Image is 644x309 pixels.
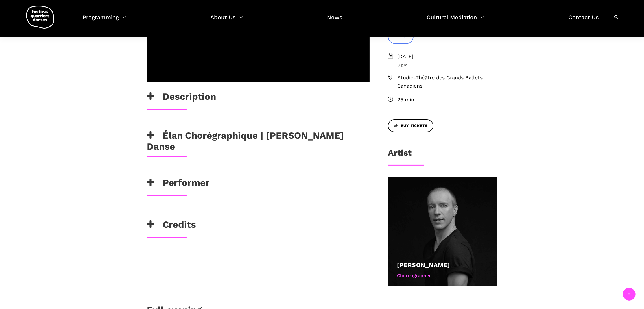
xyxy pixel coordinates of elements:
h3: Élan Chorégraphique | [PERSON_NAME] Danse [147,130,370,152]
span: Studio-Théâtre des Grands Ballets Canadiens [397,74,497,90]
img: logo-fqd-med [26,6,54,29]
span: [DATE] [397,53,497,61]
span: 25 min [397,96,497,104]
a: Programming [82,12,126,29]
h3: Description [147,91,216,105]
h3: Artist [388,148,412,162]
div: Choreographer [397,272,488,279]
a: About Us [210,12,243,29]
h3: Credits [147,219,196,233]
a: Contact Us [568,12,599,29]
a: Cultural Mediation [427,12,484,29]
span: 8 pm [397,62,497,68]
a: News [327,12,343,29]
span: Buy Tickets [394,123,427,129]
h3: Performer [147,177,210,191]
a: Buy Tickets [388,119,434,132]
a: [PERSON_NAME] [397,261,450,268]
